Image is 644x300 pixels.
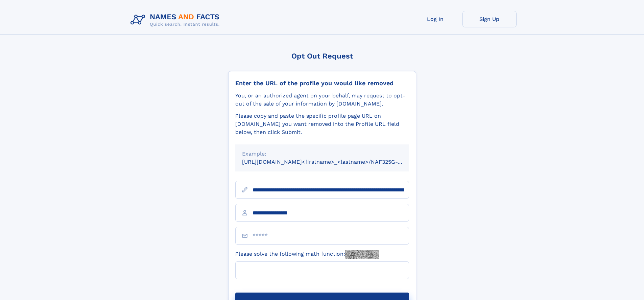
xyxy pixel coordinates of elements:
small: [URL][DOMAIN_NAME]<firstname>_<lastname>/NAF325G-xxxxxxxx [242,159,422,165]
a: Log In [408,11,462,27]
div: Opt Out Request [228,52,416,60]
img: Logo Names and Facts [128,11,225,29]
div: Example: [242,150,402,158]
div: Enter the URL of the profile you would like removed [235,79,409,87]
div: You, or an authorized agent on your behalf, may request to opt-out of the sale of your informatio... [235,92,409,108]
a: Sign Up [462,11,517,27]
label: Please solve the following math function: [235,250,379,259]
div: Please copy and paste the specific profile page URL on [DOMAIN_NAME] you want removed into the Pr... [235,112,409,136]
